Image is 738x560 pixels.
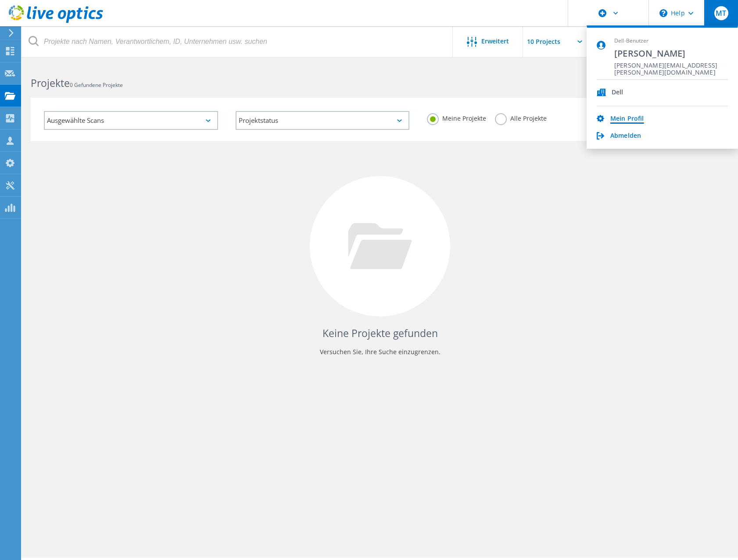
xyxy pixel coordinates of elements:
[716,10,726,17] span: MT
[39,345,720,359] p: Versuchen Sie, Ihre Suche einzugrenzen.
[610,115,644,123] a: Mein Profil
[22,26,453,57] input: Projekte nach Namen, Verantwortlichem, ID, Unternehmen usw. suchen
[481,38,509,44] span: Erweitert
[614,62,728,70] span: [PERSON_NAME][EMAIL_ADDRESS][PERSON_NAME][DOMAIN_NAME]
[9,18,103,25] a: Live Optics Dashboard
[610,132,641,140] a: Abmelden
[614,37,728,45] span: Dell-Benutzer
[236,111,410,130] div: Projektstatus
[70,81,123,89] span: 0 Gefundene Projekte
[612,89,623,97] span: Dell
[31,76,70,90] b: Projekte
[44,111,218,130] div: Ausgewählte Scans
[495,113,547,122] label: Alle Projekte
[659,9,667,17] svg: \n
[39,326,720,341] h4: Keine Projekte gefunden
[427,113,486,122] label: Meine Projekte
[614,47,728,59] span: [PERSON_NAME]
